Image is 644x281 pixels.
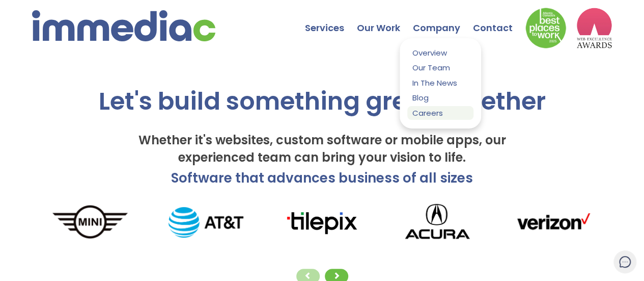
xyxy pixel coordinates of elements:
[473,3,525,38] a: Contact
[264,209,379,236] img: tilepixLogo.png
[379,197,495,247] img: Acura_logo.png
[99,84,546,118] span: Let's build something great together
[32,203,148,241] img: MINI_logo.png
[525,8,566,48] img: Down
[407,46,473,60] a: Overview
[171,169,473,187] span: Software that advances business of all sizes
[413,3,473,38] a: Company
[148,207,264,238] img: AT%26T_logo.png
[407,106,473,120] a: Careers
[576,8,612,48] img: logo2_wea_nobg.webp
[495,209,611,236] img: verizonLogo.png
[305,3,357,38] a: Services
[32,10,215,41] img: immediac
[407,76,473,90] a: In The News
[407,91,473,105] a: Blog
[138,132,506,166] span: Whether it's websites, custom software or mobile apps, our experienced team can bring your vision...
[357,3,413,38] a: Our Work
[407,61,473,74] a: Our Team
